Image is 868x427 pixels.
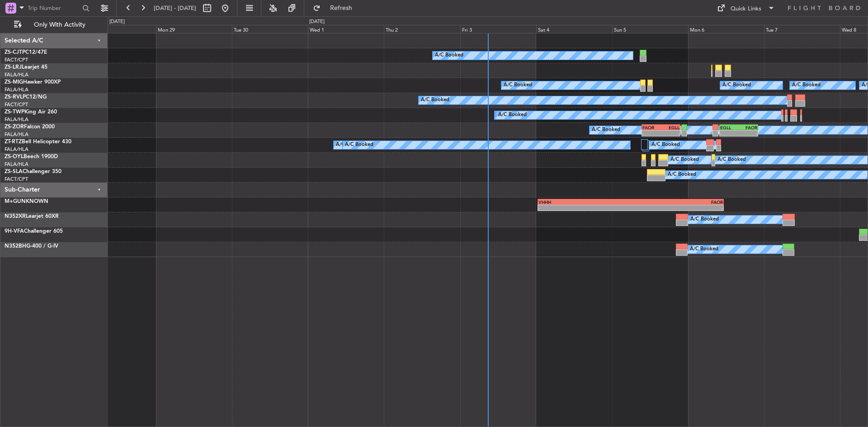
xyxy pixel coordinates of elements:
a: ZS-OYLBeech 1900D [5,154,58,160]
span: Only With Activity [24,22,95,28]
a: ZS-ZORFalcon 2000 [5,124,55,130]
span: ZS-MIG [5,80,23,85]
div: Tue 30 [232,25,308,33]
div: FAOR [631,199,723,205]
a: N352XRLearjet 60XR [5,214,59,219]
span: ZS-ZOR [5,124,24,130]
div: A/C Booked [336,138,364,152]
div: - [642,131,661,136]
a: ZS-TWPKing Air 260 [5,109,57,115]
div: FAOR [642,125,661,130]
div: - [538,205,631,211]
a: M+GUNKNOWN [5,199,48,204]
div: Sun 28 [80,25,156,33]
div: - [739,131,757,136]
a: FALA/HLA [5,131,28,138]
div: Thu 2 [384,25,460,33]
span: ZS-LRJ [5,65,22,70]
span: N352BH [5,244,26,249]
a: FALA/HLA [5,161,28,168]
div: Tue 7 [764,25,840,33]
div: EGLL [720,125,739,130]
div: A/C Booked [345,138,373,152]
span: Refresh [322,5,360,11]
div: VHHH [538,199,631,205]
a: ZS-MIGHawker 900XP [5,80,61,85]
div: A/C Booked [717,153,746,167]
a: FACT/CPT [5,101,28,108]
div: - [631,205,723,211]
div: A/C Booked [504,79,532,92]
a: ZS-RVLPC12/NG [5,94,47,100]
span: ZS-OYL [5,154,24,160]
div: Quick Links [731,5,761,14]
div: A/C Booked [421,94,449,107]
a: ZS-LRJLearjet 45 [5,65,47,70]
div: A/C Booked [651,138,680,152]
a: ZT-RTZBell Helicopter 430 [5,139,71,145]
a: FALA/HLA [5,116,28,123]
a: ZS-SLAChallenger 350 [5,169,61,174]
div: - [661,131,679,136]
a: 9H-VFAChallenger 605 [5,229,63,234]
input: Trip Number [28,1,80,15]
a: FALA/HLA [5,71,28,78]
div: Mon 6 [688,25,764,33]
button: Refresh [309,1,363,15]
div: A/C Booked [592,123,620,137]
span: ZS-RVL [5,94,23,100]
span: 9H-VFA [5,229,24,234]
div: FAOR [739,125,757,130]
a: FACT/CPT [5,176,28,183]
div: A/C Booked [498,108,527,122]
div: A/C Booked [435,49,463,62]
button: Only With Activity [10,18,98,32]
button: Quick Links [712,1,779,15]
a: ZS-CJTPC12/47E [5,50,47,55]
div: A/C Booked [670,153,699,167]
a: FACT/CPT [5,56,28,63]
span: [DATE] - [DATE] [154,4,196,12]
div: A/C Booked [668,168,696,182]
div: A/C Booked [722,79,751,92]
span: ZS-CJT [5,50,22,55]
div: A/C Booked [690,243,718,256]
div: Fri 3 [460,25,536,33]
a: FALA/HLA [5,146,28,153]
a: N352BHG-400 / G-IV [5,244,58,249]
div: EGLL [661,125,679,130]
div: [DATE] [309,18,325,26]
div: Sat 4 [536,25,612,33]
div: Mon 29 [156,25,232,33]
div: A/C Booked [690,213,719,226]
span: ZS-SLA [5,169,23,174]
div: - [720,131,739,136]
span: ZS-TWP [5,109,24,115]
a: FALA/HLA [5,86,28,93]
span: N352XR [5,214,26,219]
div: [DATE] [109,18,125,26]
div: Sun 5 [612,25,688,33]
span: M+G [5,199,17,204]
div: A/C Booked [792,79,821,92]
div: Wed 1 [308,25,384,33]
span: ZT-RTZ [5,139,22,145]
